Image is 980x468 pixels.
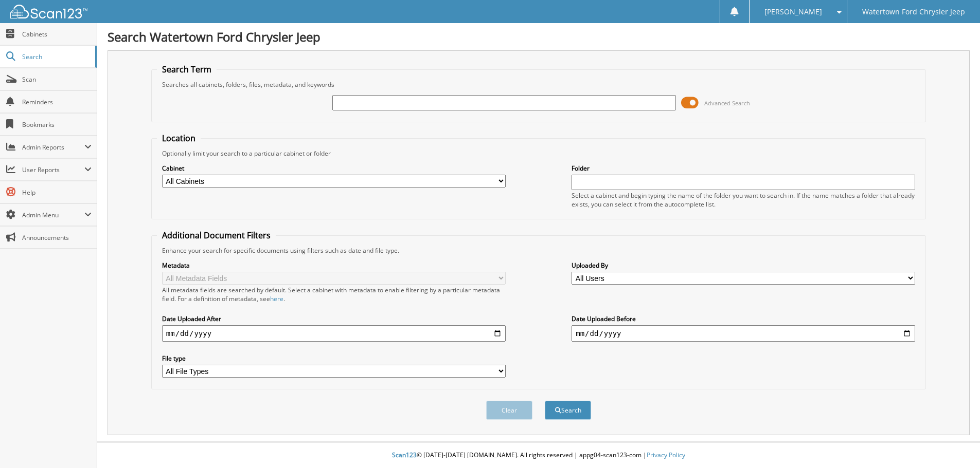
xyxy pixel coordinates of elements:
[22,75,92,84] span: Scan
[545,401,591,420] button: Search
[647,451,685,459] a: Privacy Policy
[108,28,970,45] h1: Search Watertown Ford Chrysler Jeep
[22,98,92,106] span: Reminders
[392,451,417,459] span: Scan123
[22,52,90,61] span: Search
[22,120,92,129] span: Bookmarks
[162,164,506,173] label: Cabinet
[572,261,915,270] label: Uploaded By
[162,261,506,270] label: Metadata
[157,133,201,144] legend: Location
[157,149,920,158] div: Optionally limit your search to a particular cabinet or folder
[162,286,506,303] div: All metadata fields are searched by default. Select a cabinet with metadata to enable filtering b...
[157,64,217,75] legend: Search Term
[22,211,84,219] span: Admin Menu
[572,325,915,342] input: end
[97,443,980,468] div: © [DATE]-[DATE] [DOMAIN_NAME]. All rights reserved | appg04-scan123-com |
[162,314,506,323] label: Date Uploaded After
[486,401,532,420] button: Clear
[22,233,92,242] span: Announcements
[572,191,915,209] div: Select a cabinet and begin typing the name of the folder you want to search in. If the name match...
[157,230,276,241] legend: Additional Document Filters
[10,5,87,18] img: scan123-logo-white.svg
[22,30,92,39] span: Cabinets
[572,314,915,323] label: Date Uploaded Before
[162,325,506,342] input: start
[704,99,750,107] span: Advanced Search
[162,354,506,363] label: File type
[22,143,84,152] span: Admin Reports
[22,165,84,174] span: User Reports
[862,9,965,15] span: Watertown Ford Chrysler Jeep
[157,246,920,255] div: Enhance your search for specific documents using filters such as date and file type.
[157,80,920,89] div: Searches all cabinets, folders, files, metadata, and keywords
[270,294,283,303] a: here
[929,419,980,468] iframe: Chat Widget
[22,188,92,197] span: Help
[572,164,915,173] label: Folder
[764,9,822,15] span: [PERSON_NAME]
